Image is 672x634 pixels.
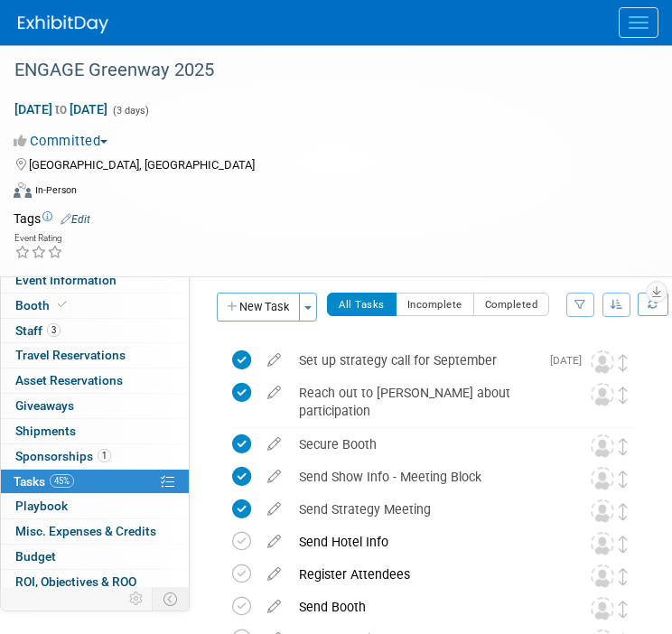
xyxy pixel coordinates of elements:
div: Send Booth [290,592,555,622]
a: edit [258,599,290,615]
button: Completed [473,293,550,316]
a: Tasks45% [1,470,189,494]
a: ROI, Objectives & ROO [1,570,189,594]
img: Unassigned [591,467,614,490]
span: [DATE] [DATE] [14,101,108,117]
div: ENGAGE Greenway 2025 [8,54,636,87]
a: Refresh [638,293,668,316]
span: [DATE] [550,354,591,367]
a: Edit [61,213,90,226]
img: Format-Inperson.png [14,182,32,197]
img: Unassigned [591,383,614,406]
a: edit [258,436,290,452]
span: Misc. Expenses & Credits [15,524,156,538]
span: Budget [15,549,56,564]
span: Shipments [15,424,76,438]
a: Asset Reservations [1,368,189,393]
div: Reach out to [PERSON_NAME] about participation [290,378,555,427]
a: edit [258,352,290,368]
i: Move task [619,536,628,553]
button: Incomplete [396,293,474,316]
span: ROI, Objectives & ROO [15,574,136,589]
span: Giveaways [15,398,74,413]
span: [GEOGRAPHIC_DATA], [GEOGRAPHIC_DATA] [29,158,255,172]
i: Move task [619,568,628,585]
i: Booth reservation complete [58,300,67,310]
button: Menu [619,7,658,38]
a: Budget [1,545,189,569]
button: All Tasks [327,293,397,316]
div: Event Format [14,180,636,207]
span: to [52,102,70,117]
span: Tasks [14,474,74,489]
button: Committed [14,132,115,151]
img: Unassigned [591,350,614,374]
a: Sponsorships1 [1,444,189,469]
a: edit [258,469,290,485]
img: Unassigned [591,532,614,555]
span: 3 [47,323,61,337]
a: Booth [1,294,189,318]
a: edit [258,566,290,583]
td: Toggle Event Tabs [153,587,190,611]
div: Send Hotel Info [290,527,555,557]
span: Booth [15,298,70,312]
a: edit [258,534,290,550]
span: 1 [98,449,111,462]
span: Playbook [15,499,68,513]
div: In-Person [34,183,77,197]
span: (3 days) [111,105,149,117]
div: Set up strategy call for September [290,345,539,376]
a: Event Information [1,268,189,293]
span: 45% [50,474,74,488]
img: Unassigned [591,564,614,588]
i: Move task [619,387,628,404]
img: ExhibitDay [18,15,108,33]
div: Register Attendees [290,559,555,590]
td: Personalize Event Tab Strip [121,587,153,611]
img: Unassigned [591,434,614,458]
div: Event Rating [14,234,63,243]
i: Move task [619,438,628,455]
button: New Task [217,293,300,322]
span: Staff [15,323,61,338]
span: Asset Reservations [15,373,123,387]
a: Misc. Expenses & Credits [1,519,189,544]
a: edit [258,501,290,517]
span: Travel Reservations [15,348,126,362]
i: Move task [619,601,628,618]
img: Unassigned [591,499,614,523]
a: edit [258,385,290,401]
div: Secure Booth [290,429,555,460]
i: Move task [619,354,628,371]
a: Playbook [1,494,189,518]
img: Unassigned [591,597,614,620]
div: Send Strategy Meeting [290,494,555,525]
a: Travel Reservations [1,343,189,368]
td: Tags [14,210,90,228]
a: Staff3 [1,319,189,343]
a: Shipments [1,419,189,443]
a: Giveaways [1,394,189,418]
div: Send Show Info - Meeting Block [290,462,555,492]
span: Event Information [15,273,117,287]
span: Sponsorships [15,449,111,463]
i: Move task [619,503,628,520]
i: Move task [619,471,628,488]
